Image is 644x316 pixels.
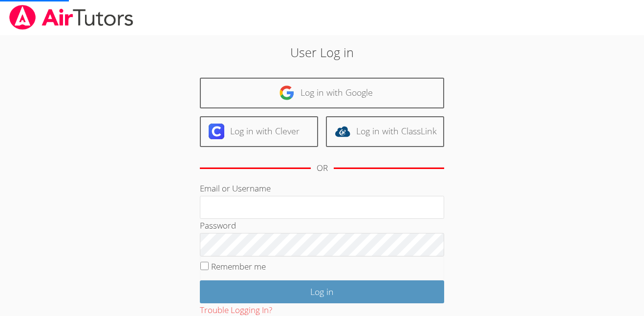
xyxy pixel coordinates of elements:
[209,124,224,139] img: clever-logo-6eab21bc6e7a338710f1a6ff85c0baf02591cd810cc4098c63d3a4b26e2feb20.svg
[211,261,266,272] label: Remember me
[200,183,271,194] label: Email or Username
[326,116,444,147] a: Log in with ClassLink
[148,43,496,62] h2: User Log in
[200,116,318,147] a: Log in with Clever
[8,5,134,30] img: airtutors_banner-c4298cdbf04f3fff15de1276eac7730deb9818008684d7c2e4769d2f7ddbe033.png
[200,220,236,231] label: Password
[279,85,295,101] img: google-logo-50288ca7cdecda66e5e0955fdab243c47b7ad437acaf1139b6f446037453330a.svg
[200,280,444,303] input: Log in
[317,161,328,175] div: OR
[200,78,444,108] a: Log in with Google
[335,124,350,139] img: classlink-logo-d6bb404cc1216ec64c9a2012d9dc4662098be43eaf13dc465df04b49fa7ab582.svg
